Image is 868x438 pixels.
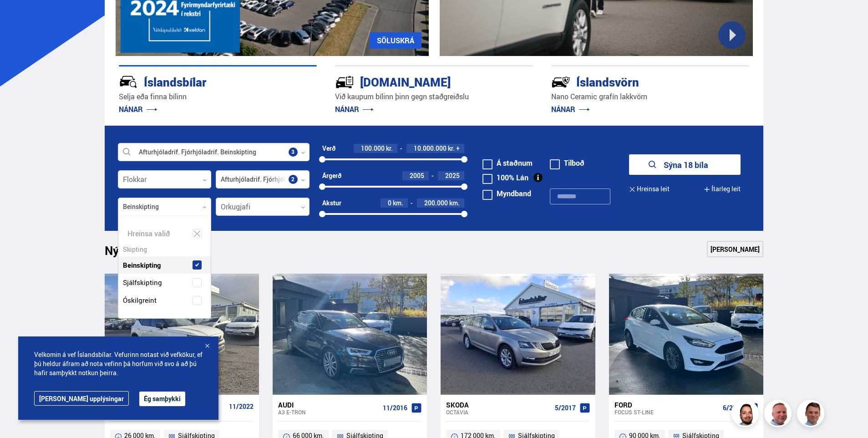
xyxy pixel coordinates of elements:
[361,144,385,153] span: 100.000
[119,73,284,89] div: Íslandsbílar
[335,72,354,92] img: tr5P-W3DuiFaO7aO.svg
[555,404,576,412] span: 5/2017
[723,404,744,412] span: 6/2018
[424,199,448,207] span: 200.000
[482,190,531,197] label: Myndband
[550,159,584,167] label: Tilboð
[7,4,35,31] button: Opna LiveChat spjallviðmót
[707,241,763,257] a: [PERSON_NAME]
[386,145,393,152] span: kr.
[629,179,670,199] button: Hreinsa leit
[446,409,551,415] div: Octavia
[414,144,447,153] span: 10.000.000
[370,32,421,49] a: SÖLUSKRÁ
[704,179,741,199] button: Ítarleg leit
[119,92,317,102] p: Selja eða finna bílinn
[123,276,162,289] span: Sjálfskipting
[34,350,203,377] span: Velkomin á vef Íslandsbílar. Vefurinn notast við vefkökur, ef þú heldur áfram að nota vefinn þá h...
[482,159,533,167] label: Á staðnum
[229,403,254,410] span: 11/2022
[733,401,760,428] img: nhp88E3Fdnt1Opn2.png
[322,199,341,207] div: Akstur
[798,401,826,428] img: FbJEzSuNWCJXmdc-.webp
[445,171,460,180] span: 2025
[335,92,533,102] p: Við kaupum bílinn þinn gegn staðgreiðslu
[456,145,460,152] span: +
[278,409,379,415] div: A3 E-TRON
[614,409,719,415] div: Focus ST-LINE
[139,392,185,406] button: Ég samþykki
[629,154,741,175] button: Sýna 18 bíla
[449,199,460,207] span: km.
[119,72,138,92] img: JRvxyua_JYH6wB4c.svg
[551,73,717,89] div: Íslandsvörn
[383,404,407,412] span: 11/2016
[322,145,335,152] div: Verð
[446,401,551,409] div: Skoda
[322,172,341,179] div: Árgerð
[335,73,501,89] div: [DOMAIN_NAME]
[335,104,374,114] a: NÁNAR
[410,171,424,180] span: 2005
[118,225,211,243] div: Hreinsa valið
[34,391,129,406] a: [PERSON_NAME] upplýsingar
[551,72,570,92] img: -Svtn6bYgwAsiwNX.svg
[123,294,157,307] span: Óskilgreint
[278,401,379,409] div: Audi
[766,401,793,428] img: siFngHWaQ9KaOqBr.png
[448,145,455,152] span: kr.
[551,104,590,114] a: NÁNAR
[388,199,391,207] span: 0
[393,199,403,207] span: km.
[123,259,161,272] span: Beinskipting
[614,401,719,409] div: Ford
[482,174,528,181] label: 100% Lán
[551,92,749,102] p: Nano Ceramic grafín lakkvörn
[105,244,178,263] h1: Nýtt á skrá
[119,104,157,114] a: NÁNAR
